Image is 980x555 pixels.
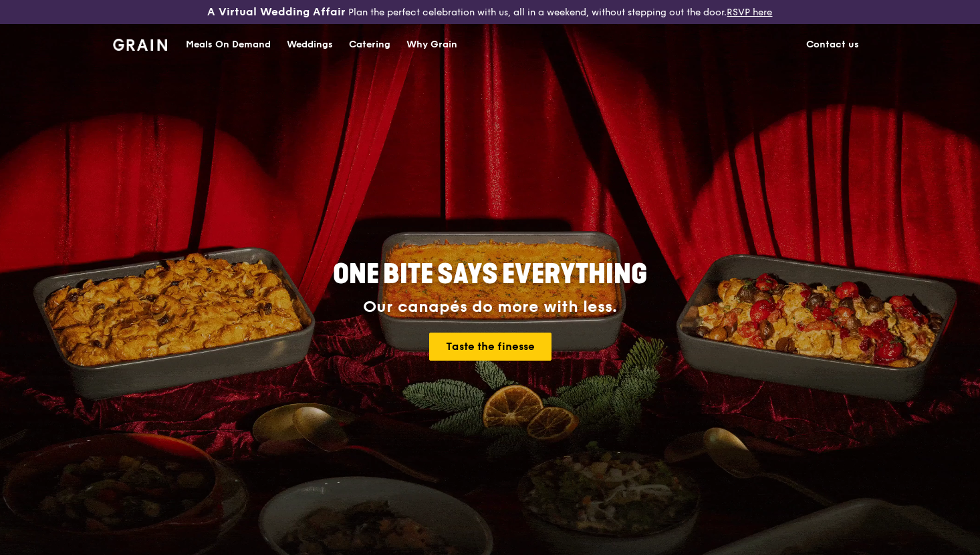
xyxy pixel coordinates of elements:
div: Why Grain [406,25,457,65]
h3: A Virtual Wedding Affair [207,5,346,19]
img: Grain [113,39,167,51]
a: RSVP here [727,7,772,18]
div: Catering [349,25,390,65]
span: ONE BITE SAYS EVERYTHING [333,258,647,291]
div: Weddings [287,25,333,65]
a: Weddings [279,25,341,65]
a: Why Grain [398,25,465,65]
div: Plan the perfect celebration with us, all in a weekend, without stepping out the door. [163,5,816,19]
a: Contact us [798,25,867,65]
a: Catering [341,25,398,65]
a: Taste the finesse [429,333,552,361]
a: GrainGrain [113,23,167,63]
div: Meals On Demand [186,25,271,65]
div: Our canapés do more with less. [249,298,731,317]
